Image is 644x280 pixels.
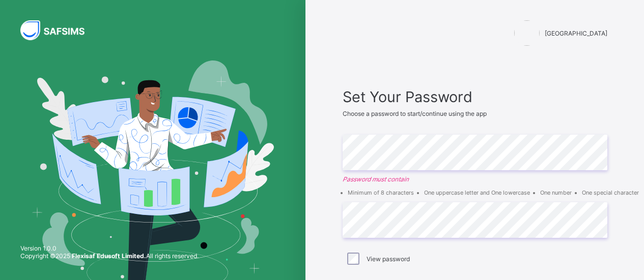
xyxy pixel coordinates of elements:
[424,189,530,196] li: One uppercase letter and One lowercase
[540,189,572,196] li: One number
[20,252,199,260] span: Copyright © 2025 All rights reserved.
[72,252,146,260] strong: Flexisaf Edusoft Limited.
[514,20,540,46] img: Himma International College
[582,189,639,196] li: One special character
[343,88,607,106] span: Set Your Password
[343,175,607,183] em: Password must contain
[367,255,410,263] label: View password
[348,189,414,196] li: Minimum of 8 characters
[545,29,607,37] span: [GEOGRAPHIC_DATA]
[343,110,487,117] span: Choose a password to start/continue using the app
[20,244,199,252] span: Version 1.0.0
[20,20,97,40] img: SAFSIMS Logo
